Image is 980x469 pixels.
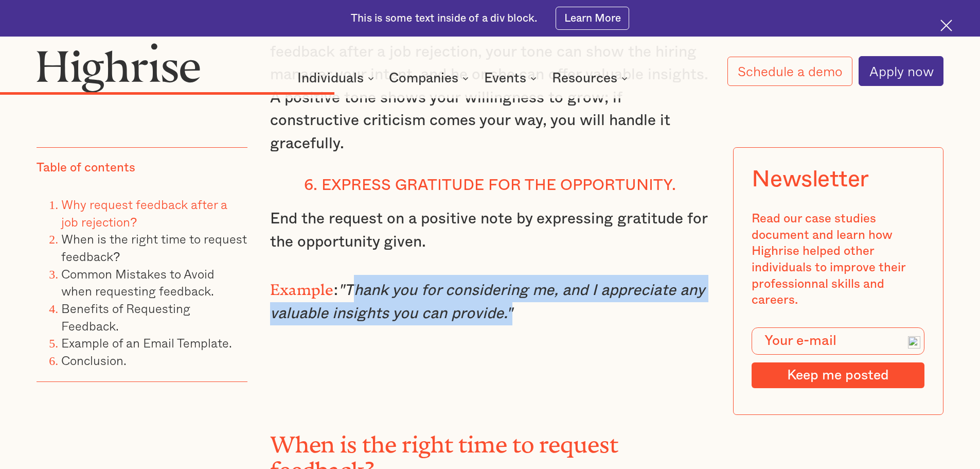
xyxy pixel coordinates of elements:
div: Read our case studies document and learn how Highrise helped other individuals to improve their p... [752,211,924,309]
form: Modal Form [752,327,924,388]
p: End the request on a positive note by expressing gratitude for the opportunity given. [270,207,710,253]
img: Highrise logo [37,43,200,92]
input: Keep me posted [752,362,924,388]
a: Common Mistakes to Avoid when requesting feedback. [61,264,215,301]
div: Newsletter [752,166,869,193]
a: Apply now [859,56,943,86]
a: Schedule a demo [727,57,853,86]
div: Events [484,72,526,84]
a: Learn More [556,7,629,30]
div: Companies [389,72,458,84]
a: Example of an Email Template. [61,333,232,352]
div: This is some text inside of a div block. [351,11,537,26]
div: Table of contents [37,160,135,177]
a: When is the right time to request feedback? [61,229,247,266]
div: Individuals [297,72,377,84]
h4: 6. Express gratitude for the opportunity. [270,177,710,195]
input: Your e-mail [752,327,924,355]
p: : [270,275,710,325]
div: Individuals [297,72,364,84]
strong: Example [270,281,334,291]
div: Resources [552,72,631,84]
img: npw-badge-icon-locked.svg [908,336,920,349]
a: Why request feedback after a job rejection? [61,195,227,231]
img: Cross icon [940,20,952,31]
div: Companies [389,72,472,84]
a: Benefits of Requesting Feedback. [61,299,190,335]
em: "Thank you for considering me, and I appreciate any valuable insights you can provide." [270,283,704,321]
div: Events [484,72,540,84]
a: Conclusion. [61,351,127,370]
div: Resources [552,72,617,84]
